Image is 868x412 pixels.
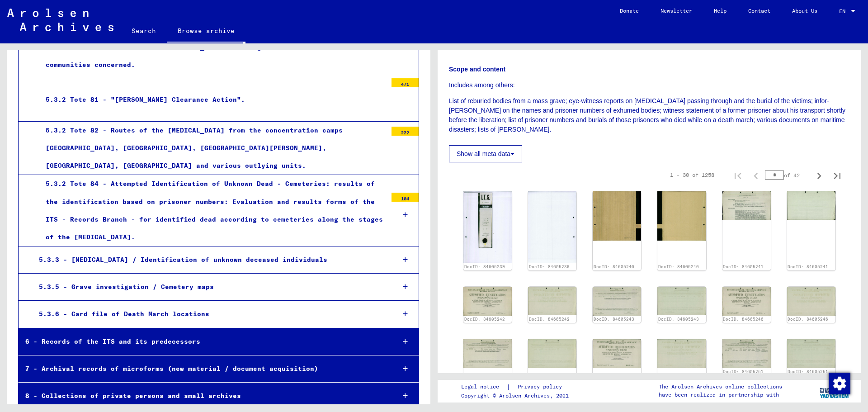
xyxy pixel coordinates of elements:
a: DocID: 84605240 [658,264,699,269]
img: 002.jpg [528,287,576,315]
a: DocID: 84605240 [594,264,634,269]
div: 8 - Collections of private persons and small archives [19,387,388,405]
a: DocID: 84605241 [788,264,828,269]
a: Search [121,20,167,42]
a: DocID: 84605243 [658,317,699,322]
a: Browse archive [167,20,245,43]
a: Legal notice [461,382,506,392]
img: Arolsen_neg.svg [7,9,113,31]
a: DocID: 84605251 ([PERSON_NAME]) [723,369,764,380]
p: The Arolsen Archives online collections [659,383,782,391]
a: DocID: 84605242 [529,317,570,322]
a: DocID: 84605242 [464,317,505,322]
div: of 42 [765,171,810,180]
p: Includes among others: [449,81,850,90]
img: 001.jpg [593,191,641,240]
img: 002.jpg [528,339,576,368]
a: DocID: 84605251 ([PERSON_NAME]) [788,369,828,380]
img: 002.jpg [787,287,835,315]
div: 5.3.2 Tote 82 - Routes of the [MEDICAL_DATA] from the concentration camps [GEOGRAPHIC_DATA], [GEO... [39,122,387,175]
div: 222 [392,127,419,136]
img: 002.jpg [657,339,706,368]
button: Last page [828,166,846,184]
img: 002.jpg [528,191,576,263]
button: First page [729,166,747,184]
img: 001.jpg [593,287,641,315]
img: 001.jpg [722,191,771,220]
img: 001.jpg [722,339,771,368]
a: DocID: 84605239 [464,264,505,269]
img: 001.jpg [463,191,512,263]
img: Change consent [829,373,850,394]
div: 104 [392,193,419,202]
a: Privacy policy [510,382,573,392]
img: 002.jpg [787,339,835,368]
img: 002.jpg [787,191,835,219]
a: DocID: 84605246 [788,317,828,322]
span: EN [839,8,849,14]
img: yv_logo.png [818,379,852,402]
div: | [461,382,573,392]
a: DocID: 84605241 [723,264,764,269]
img: 002.jpg [657,191,706,241]
a: DocID: 84605246 [723,317,764,322]
p: have been realized in partnership with [659,391,782,399]
div: 7 - Archival records of microforms (new material / document acquisition) [19,360,388,378]
a: DocID: 84605243 [594,317,634,322]
button: Show all meta data [449,145,522,162]
img: 001.jpg [463,287,512,315]
a: DocID: 84605239 [529,264,570,269]
img: 001.jpg [593,339,641,368]
img: 002.jpg [657,287,706,315]
div: 471 [392,78,419,87]
b: Scope and content [449,66,505,73]
div: 5.3.3 - [MEDICAL_DATA] / Identification of unknown deceased individuals [32,251,388,269]
div: 6 - Records of the ITS and its predecessors [19,333,388,350]
div: 5.3.6 - Card file of Death March locations [32,305,388,323]
div: 5.3.2 Tote 84 - Attempted Identification of Unknown Dead - Cemeteries: results of the identificat... [39,175,387,246]
img: 001.jpg [722,287,771,315]
p: List of reburied bodies from a mass grave; eye-witness reports on [MEDICAL_DATA] passing through ... [449,96,850,134]
p: Copyright © Arolsen Archives, 2021 [461,392,573,400]
div: 5.3.2 Tote 81 - "[PERSON_NAME] Clearance Action". [39,91,387,109]
button: Previous page [747,166,765,184]
div: 5.3.5 - Grave investigation / Cemetery maps [32,278,388,296]
div: 5.3.2 Tote 59 - Results of the [PERSON_NAME] investigations for the individual communities concer... [39,38,387,74]
img: 001.jpg [463,339,512,368]
button: Next page [810,166,828,184]
div: 1 – 30 of 1258 [670,171,714,179]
